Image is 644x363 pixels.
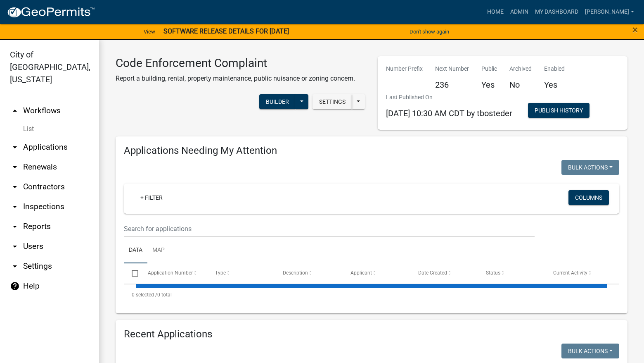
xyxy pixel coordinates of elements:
p: Public [481,64,497,73]
span: Current Activity [553,270,587,276]
span: 0 selected / [132,292,157,298]
h5: No [509,80,532,90]
datatable-header-cell: Current Activity [545,263,613,283]
a: My Dashboard [532,4,582,20]
i: arrow_drop_up [10,106,20,116]
div: 0 total [124,284,619,305]
i: arrow_drop_down [10,241,20,251]
p: Next Number [435,64,469,73]
p: Last Published On [386,93,512,102]
a: View [140,25,159,38]
h4: Recent Applications [124,328,619,340]
datatable-header-cell: Select [124,263,140,283]
i: arrow_drop_down [10,142,20,152]
i: arrow_drop_down [10,182,20,192]
a: Admin [507,4,532,20]
input: Search for applications [124,220,535,237]
span: Description [283,270,308,276]
a: Data [124,237,147,264]
button: Builder [259,94,296,109]
button: Settings [313,94,352,109]
i: arrow_drop_down [10,162,20,172]
datatable-header-cell: Description [275,263,343,283]
i: arrow_drop_down [10,261,20,271]
p: Report a building, rental, property maintenance, public nuisance or zoning concern. [116,74,355,84]
a: Home [484,4,507,20]
span: Date Created [418,270,447,276]
button: Bulk Actions [561,344,619,358]
i: arrow_drop_down [10,202,20,212]
a: Map [147,237,170,264]
strong: SOFTWARE RELEASE DETAILS FOR [DATE] [163,27,289,35]
h5: Yes [544,80,565,90]
span: Status [486,270,500,276]
a: + Filter [134,190,169,205]
h4: Applications Needing My Attention [124,145,619,157]
a: [PERSON_NAME] [582,4,637,20]
datatable-header-cell: Status [478,263,545,283]
p: Number Prefix [386,64,423,73]
h5: Yes [481,80,497,90]
button: Publish History [528,103,590,118]
datatable-header-cell: Date Created [410,263,478,283]
button: Close [632,25,638,35]
datatable-header-cell: Applicant [343,263,410,283]
h3: Code Enforcement Complaint [116,56,355,70]
span: Application Number [148,270,193,276]
i: help [10,281,20,291]
button: Don't show again [406,25,452,38]
datatable-header-cell: Application Number [140,263,207,283]
span: × [632,24,638,36]
i: arrow_drop_down [10,222,20,232]
span: [DATE] 10:30 AM CDT by tbosteder [386,108,512,118]
p: Enabled [544,64,565,73]
span: Type [215,270,226,276]
datatable-header-cell: Type [207,263,275,283]
button: Bulk Actions [561,160,619,175]
span: Applicant [350,270,372,276]
h5: 236 [435,80,469,90]
wm-modal-confirm: Workflow Publish History [528,107,590,114]
p: Archived [509,64,532,73]
button: Columns [568,190,609,205]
